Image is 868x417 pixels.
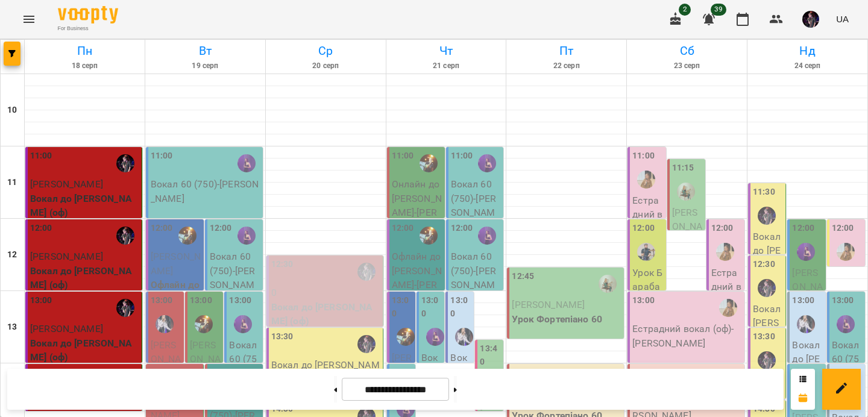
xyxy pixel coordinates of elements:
[151,251,201,277] span: [PERSON_NAME]
[392,149,414,163] label: 11:00
[420,154,438,172] img: Павло
[388,42,505,60] h6: Чт
[234,315,252,333] div: Божена Поліщук
[480,342,501,368] label: 13:40
[508,42,624,60] h6: Пт
[14,5,43,34] button: Menu
[30,222,52,235] label: 12:00
[792,222,814,235] label: 12:00
[749,60,866,72] h6: 24 серп
[478,154,496,172] img: Божена Поліщук
[58,25,118,33] span: For Business
[271,330,294,343] label: 13:30
[27,42,143,60] h6: Пн
[392,177,442,248] p: Онлайн до [PERSON_NAME] - [PERSON_NAME]
[599,275,617,293] div: Олександра
[753,330,775,343] label: 13:30
[451,149,473,163] label: 11:00
[753,258,775,271] label: 12:30
[268,42,384,60] h6: Ср
[792,294,814,307] label: 13:00
[672,207,703,246] span: [PERSON_NAME]
[195,315,213,333] div: Павло
[758,351,776,369] img: Валерія
[797,315,815,333] div: Ольга
[637,243,655,261] img: Сергій
[632,266,663,337] p: Урок Барабанів - [PERSON_NAME]
[271,358,380,386] p: Вокал до [PERSON_NAME] (оф) - [PERSON_NAME]
[210,222,232,235] label: 12:00
[632,193,663,293] p: Естрадний вокал (оф) - [PERSON_NAME]
[672,161,694,175] label: 11:15
[7,104,17,117] h6: 10
[30,323,103,334] span: [PERSON_NAME]
[753,230,783,343] p: Вокал до [PERSON_NAME] (оф) - [PERSON_NAME]
[237,227,256,245] img: Божена Поліщук
[147,60,263,72] h6: 19 серп
[455,328,473,346] div: Ольга
[271,300,380,328] p: Вокал до [PERSON_NAME] (оф)
[271,286,380,300] p: 0
[632,322,742,350] p: Естрадний вокал (оф) - [PERSON_NAME]
[451,249,502,306] p: Вокал 60 (750) - [PERSON_NAME]
[831,8,854,30] button: UA
[420,227,438,245] div: Павло
[30,294,52,307] label: 13:00
[190,339,221,379] span: [PERSON_NAME]
[151,278,201,321] p: Офлайн до [PERSON_NAME]
[836,13,849,25] span: UA
[210,249,260,321] p: Вокал 60 (750) - [PERSON_NAME] [PERSON_NAME]
[679,4,691,16] span: 2
[30,251,103,262] span: [PERSON_NAME]
[30,336,139,365] p: Вокал до [PERSON_NAME] (оф)
[229,294,251,307] label: 13:00
[632,294,655,307] label: 13:00
[156,315,174,333] img: Ольга
[27,60,143,72] h6: 18 серп
[116,299,134,317] img: Валерія
[357,335,376,353] img: Валерія
[837,243,855,261] img: Діна
[30,264,139,292] p: Вокал до [PERSON_NAME] (оф)
[30,149,52,163] label: 11:00
[450,294,471,320] label: 13:00
[719,299,737,317] div: Діна
[116,154,134,172] img: Валерія
[637,171,655,189] div: Діна
[151,177,260,205] p: Вокал 60 (750) - [PERSON_NAME]
[451,222,473,235] label: 12:00
[116,227,134,245] img: Валерія
[629,60,745,72] h6: 23 серп
[30,178,103,190] span: [PERSON_NAME]
[629,42,745,60] h6: Сб
[478,227,496,245] div: Божена Поліщук
[190,294,212,307] label: 13:00
[797,243,815,261] img: Божена Поліщук
[451,177,502,234] p: Вокал 60 (750) - [PERSON_NAME]
[271,258,294,271] label: 12:30
[388,60,505,72] h6: 21 серп
[178,227,197,245] div: Павло
[151,294,173,307] label: 13:00
[392,294,413,320] label: 13:00
[147,42,263,60] h6: Вт
[832,222,854,235] label: 12:00
[632,222,655,235] label: 12:00
[758,279,776,297] img: Валерія
[392,222,414,235] label: 12:00
[832,294,854,307] label: 13:00
[711,222,734,235] label: 12:00
[30,192,139,220] p: Вокал до [PERSON_NAME] (оф)
[7,321,17,334] h6: 13
[229,338,260,409] p: Вокал 60 (750) - [PERSON_NAME]
[677,183,695,201] div: Олександра
[237,154,256,172] img: Божена Поліщук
